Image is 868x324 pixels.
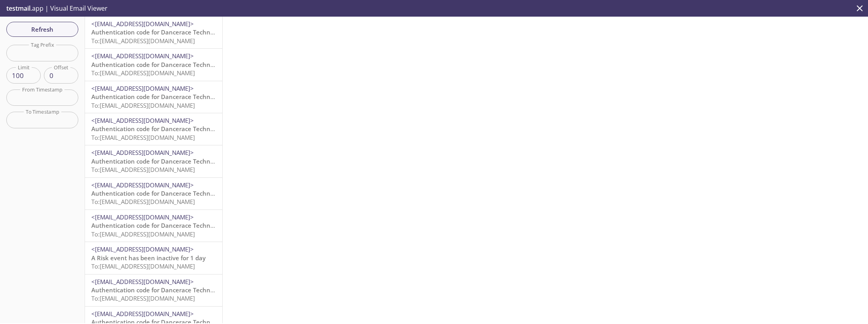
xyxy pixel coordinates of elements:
[91,69,195,77] span: To: [EMAIL_ADDRESS][DOMAIN_NAME]
[85,113,222,145] div: <[EMAIL_ADDRESS][DOMAIN_NAME]>Authentication code for Dancerace Technical TenantTo:[EMAIL_ADDRESS...
[85,17,222,48] div: <[EMAIL_ADDRESS][DOMAIN_NAME]>Authentication code for Dancerace Technical TenantTo:[EMAIL_ADDRESS...
[91,286,242,294] span: Authentication code for Dancerace Technical Tenant
[91,230,195,238] span: To: [EMAIL_ADDRESS][DOMAIN_NAME]
[85,81,222,113] div: <[EMAIL_ADDRESS][DOMAIN_NAME]>Authentication code for Dancerace Technical TenantTo:[EMAIL_ADDRESS...
[91,221,242,229] span: Authentication code for Dancerace Technical Tenant
[91,84,194,92] span: <[EMAIL_ADDRESS][DOMAIN_NAME]>
[91,20,194,28] span: <[EMAIL_ADDRESS][DOMAIN_NAME]>
[91,101,195,109] span: To: [EMAIL_ADDRESS][DOMAIN_NAME]
[85,274,222,306] div: <[EMAIL_ADDRESS][DOMAIN_NAME]>Authentication code for Dancerace Technical TenantTo:[EMAIL_ADDRESS...
[85,178,222,210] div: <[EMAIL_ADDRESS][DOMAIN_NAME]>Authentication code for Dancerace Technical TenantTo:[EMAIL_ADDRESS...
[85,210,222,242] div: <[EMAIL_ADDRESS][DOMAIN_NAME]>Authentication code for Dancerace Technical TenantTo:[EMAIL_ADDRESS...
[91,181,194,189] span: <[EMAIL_ADDRESS][DOMAIN_NAME]>
[91,278,194,286] span: <[EMAIL_ADDRESS][DOMAIN_NAME]>
[85,242,222,274] div: <[EMAIL_ADDRESS][DOMAIN_NAME]>A Risk event has been inactive for 1 dayTo:[EMAIL_ADDRESS][DOMAIN_N...
[91,245,194,253] span: <[EMAIL_ADDRESS][DOMAIN_NAME]>
[91,149,194,156] span: <[EMAIL_ADDRESS][DOMAIN_NAME]>
[91,37,195,45] span: To: [EMAIL_ADDRESS][DOMAIN_NAME]
[91,125,242,133] span: Authentication code for Dancerace Technical Tenant
[91,28,242,36] span: Authentication code for Dancerace Technical Tenant
[85,145,222,177] div: <[EMAIL_ADDRESS][DOMAIN_NAME]>Authentication code for Dancerace Technical TenantTo:[EMAIL_ADDRESS...
[91,52,194,60] span: <[EMAIL_ADDRESS][DOMAIN_NAME]>
[91,254,206,262] span: A Risk event has been inactive for 1 day
[91,189,242,197] span: Authentication code for Dancerace Technical Tenant
[91,213,194,221] span: <[EMAIL_ADDRESS][DOMAIN_NAME]>
[91,198,195,206] span: To: [EMAIL_ADDRESS][DOMAIN_NAME]
[91,294,195,302] span: To: [EMAIL_ADDRESS][DOMAIN_NAME]
[91,166,195,173] span: To: [EMAIL_ADDRESS][DOMAIN_NAME]
[6,4,30,13] span: testmail
[91,93,242,101] span: Authentication code for Dancerace Technical Tenant
[85,49,222,80] div: <[EMAIL_ADDRESS][DOMAIN_NAME]>Authentication code for Dancerace Technical TenantTo:[EMAIL_ADDRESS...
[91,262,195,270] span: To: [EMAIL_ADDRESS][DOMAIN_NAME]
[91,133,195,141] span: To: [EMAIL_ADDRESS][DOMAIN_NAME]
[6,22,78,37] button: Refresh
[91,157,242,165] span: Authentication code for Dancerace Technical Tenant
[13,24,72,34] span: Refresh
[91,61,242,69] span: Authentication code for Dancerace Technical Tenant
[91,310,194,318] span: <[EMAIL_ADDRESS][DOMAIN_NAME]>
[91,116,194,124] span: <[EMAIL_ADDRESS][DOMAIN_NAME]>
